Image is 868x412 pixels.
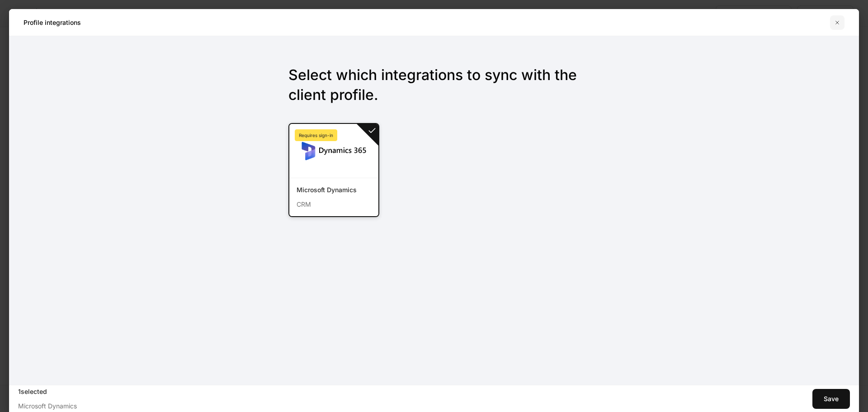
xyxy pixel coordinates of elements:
div: Save [824,394,839,403]
button: Save [812,389,850,409]
div: Microsoft Dynamics [297,185,371,194]
img: Microsoft Dynamics logo [301,133,367,169]
div: Microsoft Dynamics [18,396,415,411]
div: Requires sign-in [295,129,337,141]
div: CRM [297,194,371,209]
h5: Profile integrations [24,18,81,27]
h1: Select which integrations to sync with the client profile . [288,65,580,112]
div: 1 selected [18,387,415,396]
input: Microsoft Dynamics logoMicrosoft DynamicsCRMRequires sign-in [288,123,379,217]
